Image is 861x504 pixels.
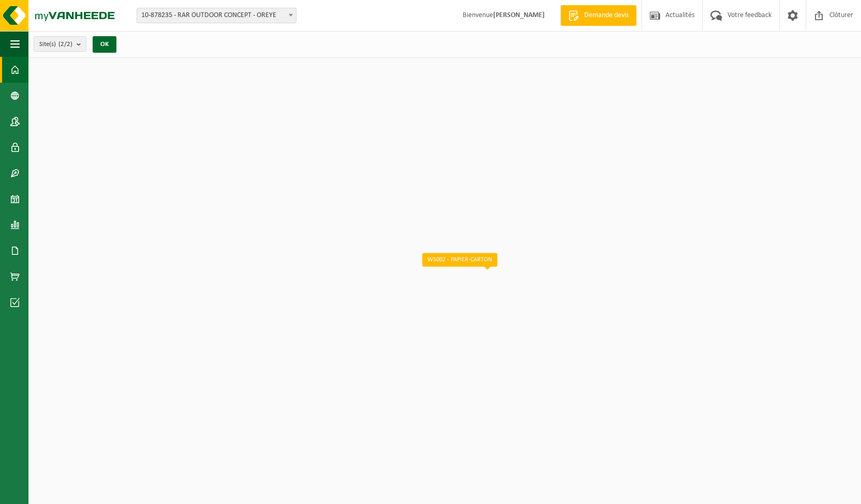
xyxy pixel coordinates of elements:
[58,41,72,48] count: (2/2)
[93,36,116,53] button: OK
[582,10,631,21] span: Demande devis
[137,8,296,23] span: 10-878235 - RAR OUTDOOR CONCEPT - OREYE
[137,8,296,23] span: 10-878235 - RAR OUTDOOR CONCEPT - OREYE
[34,36,86,52] button: Site(s)(2/2)
[39,37,72,52] span: Site(s)
[493,11,545,19] strong: [PERSON_NAME]
[560,5,636,26] a: Demande devis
